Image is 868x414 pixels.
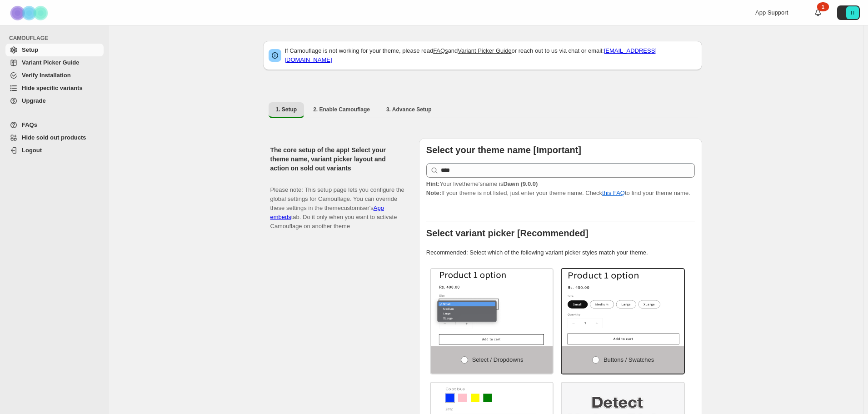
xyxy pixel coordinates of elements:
a: Variant Picker Guide [458,47,511,54]
span: Upgrade [22,97,46,104]
img: Buttons / Swatches [562,269,684,346]
a: Setup [5,44,104,56]
span: CAMOUFLAGE [9,35,105,42]
div: 1 [817,2,829,11]
span: Hide specific variants [22,85,83,91]
span: Avatar with initials H [846,6,859,19]
a: Upgrade [5,95,104,107]
a: this FAQ [602,190,625,196]
img: Select / Dropdowns [431,269,553,346]
b: Select variant picker [Recommended] [426,228,589,238]
span: Logout [22,147,42,154]
img: Camouflage [7,0,53,25]
text: H [851,10,854,15]
strong: Note: [426,190,441,196]
span: App Support [755,9,788,16]
span: 3. Advance Setup [386,106,432,113]
p: Recommended: Select which of the following variant picker styles match your theme. [426,248,695,257]
span: Select / Dropdowns [472,356,524,363]
p: If your theme is not listed, just enter your theme name. Check to find your theme name. [426,180,695,198]
span: FAQs [22,121,37,128]
p: If Camouflage is not working for your theme, please read and or reach out to us via chat or email: [285,46,697,65]
span: 2. Enable Camouflage [313,106,370,113]
strong: Hint: [426,180,440,187]
strong: Dawn (9.0.0) [503,180,538,187]
h2: The core setup of the app! Select your theme name, variant picker layout and action on sold out v... [270,145,404,173]
p: Please note: This setup page lets you configure the global settings for Camouflage. You can overr... [270,176,404,231]
a: 1 [813,8,823,17]
button: Avatar with initials H [837,5,860,20]
a: Verify Installation [5,69,104,82]
a: Logout [5,144,104,157]
span: Buttons / Swatches [604,356,654,363]
span: 1. Setup [276,106,297,113]
a: Variant Picker Guide [5,56,104,69]
a: FAQs [433,47,448,54]
a: FAQs [5,119,104,131]
b: Select your theme name [Important] [426,145,581,155]
a: Hide sold out products [5,131,104,144]
span: Your live theme's name is [426,180,538,187]
span: Verify Installation [22,72,71,79]
span: Hide sold out products [22,134,86,141]
span: Variant Picker Guide [22,59,79,66]
a: Hide specific variants [5,82,104,95]
span: Setup [22,46,38,53]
